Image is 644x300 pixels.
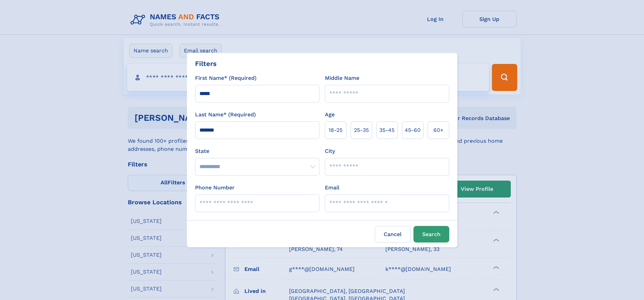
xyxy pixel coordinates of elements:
[354,126,369,134] span: 25‑35
[325,147,335,155] label: City
[375,226,411,243] label: Cancel
[195,59,217,69] div: Filters
[325,184,339,192] label: Email
[195,111,256,119] label: Last Name* (Required)
[405,126,421,134] span: 45‑60
[329,126,342,134] span: 18‑25
[413,226,449,243] button: Search
[195,74,257,82] label: First Name* (Required)
[325,74,359,82] label: Middle Name
[195,184,235,192] label: Phone Number
[433,126,444,134] span: 60+
[379,126,395,134] span: 35‑45
[325,111,335,119] label: Age
[195,147,319,155] label: State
